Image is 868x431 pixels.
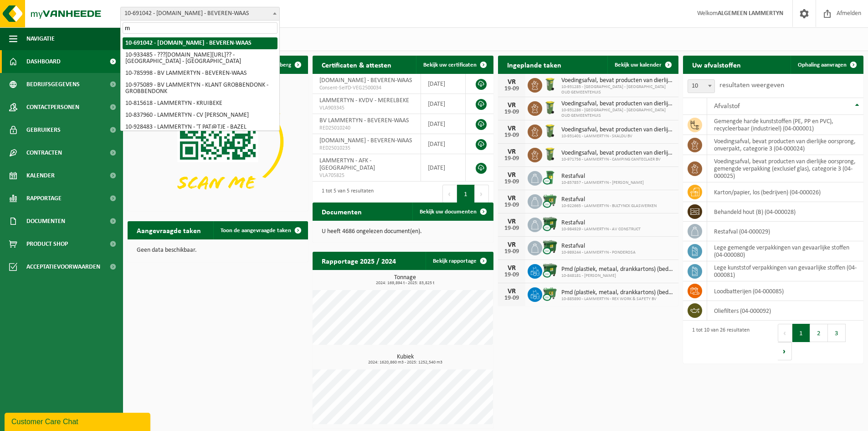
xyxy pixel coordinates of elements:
[707,241,863,261] td: lege gemengde verpakkingen van gevaarlijke stoffen (04-000080)
[426,252,493,270] a: Bekijk rapportage
[26,141,62,164] span: Contracten
[561,219,641,227] span: Restafval
[561,266,674,273] span: Pmd (plastiek, metaal, drankkartons) (bedrijven)
[503,195,521,202] div: VR
[412,203,493,221] a: Bekijk uw documenten
[319,104,414,112] span: VLA903345
[319,172,414,179] span: VLA705825
[561,243,636,250] span: Restafval
[264,56,307,74] button: Verberg
[561,180,644,186] span: 10-857857 - LAMMERTYN - [PERSON_NAME]
[503,288,521,295] div: VR
[319,84,414,92] span: Consent-SelfD-VEG2500034
[714,103,740,110] span: Afvalstof
[542,77,558,92] img: WB-0140-HPE-GN-50
[707,155,863,182] td: voedingsafval, bevat producten van dierlijke oorsprong, gemengde verpakking (exclusief glas), cat...
[26,96,79,119] span: Contactpersonen
[561,203,657,209] span: 10-922665 - LAMMERTYN - BULTYNCK GLASWERKEN
[707,115,863,135] td: gemengde harde kunststoffen (PE, PP en PVC), recycleerbaar (industrieel) (04-000001)
[475,185,489,203] button: Next
[561,77,674,84] span: Voedingsafval, bevat producten van dierlijke oorsprong, onverpakt, categorie 3
[561,134,674,139] span: 10-931401 - LAMMERTYN - SKALDU BV
[503,86,521,92] div: 19-09
[317,184,374,204] div: 1 tot 5 van 5 resultaten
[317,354,493,365] h3: Kubiek
[561,157,674,162] span: 10-971756 - LAMMERTYN - CAMPING CANTECLAER BV
[313,252,405,270] h2: Rapportage 2025 / 2024
[798,62,847,68] span: Ophaling aanvragen
[26,187,62,210] span: Rapportage
[120,7,280,21] span: 10-691042 - LAMMERTYN.NET - BEVEREN-WAAS
[319,125,414,132] span: RED25010240
[561,227,641,232] span: 10-984929 - LAMMERTYN - AV CONSTRUCT
[317,360,493,365] span: 2024: 1620,860 m3 - 2025: 1252,540 m3
[791,56,863,74] a: Ophaling aanvragen
[421,154,466,182] td: [DATE]
[221,228,291,234] span: Toon de aangevraagde taken
[319,137,412,144] span: [DOMAIN_NAME] - BEVEREN-WAAS
[503,102,521,109] div: VR
[5,411,152,431] iframe: chat widget
[542,123,558,139] img: WB-0140-HPE-GN-50
[26,73,80,96] span: Bedrijfsgegevens
[498,56,570,73] h2: Ingeplande taken
[561,196,657,203] span: Restafval
[707,222,863,241] td: restafval (04-000029)
[26,50,61,73] span: Dashboard
[542,286,558,301] img: WB-0660-CU
[503,109,521,115] div: 19-09
[123,98,277,109] li: 10-815618 - LAMMERTYN - KRUIBEKE
[123,37,277,49] li: 10-691042 - [DOMAIN_NAME] - BEVEREN-WAAS
[421,114,466,134] td: [DATE]
[421,74,466,94] td: [DATE]
[561,289,674,296] span: Pmd (plastiek, metaal, drankkartons) (bedrijven)
[416,56,493,74] a: Bekijk uw certificaten
[503,218,521,225] div: VR
[503,179,521,185] div: 19-09
[503,78,521,86] div: VR
[561,126,674,134] span: Voedingsafval, bevat producten van dierlijke oorsprong, onverpakt, categorie 3
[542,216,558,232] img: WB-1100-CU
[503,241,521,249] div: VR
[423,62,477,68] span: Bekijk uw certificaten
[707,301,863,321] td: oliefilters (04-000092)
[561,100,674,108] span: Voedingsafval, bevat producten van dierlijke oorsprong, onverpakt, categorie 3
[503,171,521,179] div: VR
[420,209,477,215] span: Bekijk uw documenten
[322,228,484,235] p: U heeft 4686 ongelezen document(en).
[26,255,100,278] span: Acceptatievoorwaarden
[123,79,277,98] li: 10-975089 - BV LAMMERTYN - KLANT GROBBENDONK - GROBBENDONK
[317,275,493,286] h3: Tonnage
[26,27,55,50] span: Navigatie
[503,265,521,272] div: VR
[319,97,409,104] span: LAMMERTYN - KVDV - MERELBEKE
[828,324,846,342] button: 3
[128,221,210,239] h2: Aangevraagde taken
[683,56,750,73] h2: Uw afvalstoffen
[121,7,279,20] span: 10-691042 - LAMMERTYN.NET - BEVEREN-WAAS
[503,249,521,255] div: 19-09
[718,10,783,17] strong: ALGEMEEN LAMMERTYN
[213,221,307,239] a: Toon de aangevraagde taken
[457,185,475,203] button: 1
[442,185,457,203] button: Previous
[313,203,371,220] h2: Documenten
[503,148,521,156] div: VR
[26,210,65,233] span: Documenten
[607,56,678,74] a: Bekijk uw kalender
[561,84,674,95] span: 10-931285 - [GEOGRAPHIC_DATA] - [GEOGRAPHIC_DATA] OUD GEMEENTEHUIS
[317,281,493,286] span: 2024: 169,894 t - 2025: 83,825 t
[542,239,558,255] img: WB-1100-CU
[313,56,401,73] h2: Certificaten & attesten
[688,79,715,93] span: 10
[123,68,277,79] li: 10-785998 - BV LAMMERTYN - BEVEREN-WAAS
[271,62,291,68] span: Verberg
[319,117,409,124] span: BV LAMMERTYN - BEVEREN-WAAS
[128,74,308,209] img: Download de VHEPlus App
[123,121,277,133] li: 10-928483 - LAMMERTYN - 'T PAT@TJE - BAZEL
[778,324,792,342] button: Previous
[319,145,414,152] span: RED25010235
[561,296,674,302] span: 10-885890 - LAMMERTYN - REX WORK & SAFETY BV
[503,295,521,301] div: 19-09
